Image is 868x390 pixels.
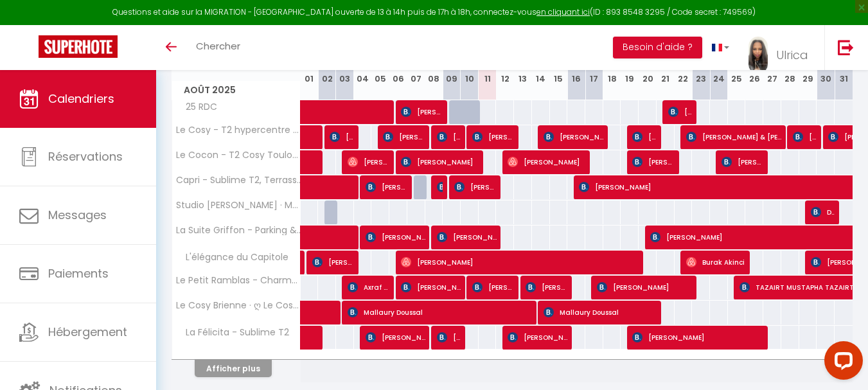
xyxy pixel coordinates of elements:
span: Réservations [48,148,123,164]
abbr: V [805,58,811,71]
th: 06 [389,43,407,100]
span: Hébergement [48,324,127,340]
abbr: M [501,58,509,71]
abbr: V [680,58,686,71]
span: Août 2025 [172,81,300,100]
span: [PERSON_NAME] [383,125,425,149]
span: Studio [PERSON_NAME] · Magnifique studio compans [PERSON_NAME] [174,200,303,210]
span: Capri - Sublime T2, Terrasse couverte & Parking [174,175,303,185]
abbr: M [519,58,527,71]
th: 03 [336,43,354,100]
th: 02 [318,43,336,100]
span: [PERSON_NAME] [437,175,443,199]
th: 25 [728,43,746,100]
th: 04 [354,43,372,100]
a: Chercher [186,25,250,70]
th: 13 [514,43,532,100]
abbr: M [376,58,384,71]
button: Afficher plus [195,360,272,377]
span: Paiements [48,265,109,281]
span: La Suite Griffon - Parking & Balcon [174,226,303,235]
span: [PERSON_NAME] & [PERSON_NAME] [686,125,782,149]
abbr: V [556,58,562,71]
abbr: L [361,58,365,71]
span: [PERSON_NAME] [454,175,496,199]
th: 28 [781,43,799,100]
th: 05 [371,43,389,100]
span: [PERSON_NAME] [366,175,407,199]
abbr: L [735,58,739,71]
span: [PERSON_NAME] [632,325,764,350]
abbr: D [591,58,598,71]
abbr: V [431,58,437,71]
span: [PERSON_NAME] [722,150,763,174]
span: Messages [48,207,107,223]
th: 07 [407,43,425,100]
span: [PERSON_NAME] [312,250,354,274]
th: 09 [443,43,461,100]
th: 24 [710,43,728,100]
abbr: S [823,58,829,71]
span: [PERSON_NAME] [544,125,603,149]
th: 10 [461,43,479,100]
abbr: M [768,58,776,71]
span: Mallaury Doussal [544,300,657,324]
span: La Félicita - Sublime T2 [174,326,292,340]
iframe: LiveChat chat widget [814,336,868,390]
abbr: M [394,58,402,71]
span: Le Petit Ramblas - Charmant studio en Hypercentre [174,276,303,285]
span: Le Cosy Brienne · ღ Le Cosy Brienne • T2 au [GEOGRAPHIC_DATA] [174,301,303,310]
span: Ulrica [776,47,808,63]
th: 15 [550,43,568,100]
a: en cliquant ici [536,6,590,17]
span: [PERSON_NAME] [366,325,425,350]
th: 14 [532,43,550,100]
span: [PERSON_NAME] [668,100,692,124]
abbr: M [626,58,633,71]
abbr: V [306,58,312,71]
abbr: L [610,58,614,71]
span: Le Cosy - T2 hypercentre au calme avec parking [174,125,303,135]
th: 08 [425,43,443,100]
span: Axraf Kammas [348,275,389,299]
abbr: J [788,58,793,71]
span: [PERSON_NAME] [632,150,674,174]
a: ... Ulrica [739,25,824,70]
th: 19 [621,43,639,100]
span: [PERSON_NAME] [508,150,585,174]
span: [PERSON_NAME] [401,275,461,299]
img: ... [748,37,768,74]
span: L'élégance du Capitole [174,251,292,265]
img: logout [838,39,854,55]
abbr: J [538,58,544,71]
span: [PERSON_NAME] [526,275,567,299]
span: Chercher [196,39,240,53]
span: [PERSON_NAME] [508,325,567,350]
th: 11 [479,43,497,100]
th: 27 [763,43,781,100]
abbr: J [663,58,668,71]
span: [PERSON_NAME] [PERSON_NAME] [330,125,353,149]
span: [PERSON_NAME] [401,150,479,174]
th: 26 [745,43,763,100]
th: 01 [301,43,319,100]
abbr: D [716,58,722,71]
span: [PERSON_NAME]-Ballijns [632,125,656,149]
img: Super Booking [39,35,118,58]
span: [PERSON_NAME] [366,225,425,249]
span: Le Cocon - T2 Cosy Toulouse hypercentre avec Parking [174,150,303,160]
abbr: S [574,58,580,71]
span: Calendriers [48,91,114,107]
abbr: L [486,58,490,71]
span: [PERSON_NAME] [401,100,443,124]
th: 20 [639,43,657,100]
span: [PERSON_NAME] [437,125,461,149]
abbr: D [342,58,348,71]
span: [PERSON_NAME] [401,250,641,274]
span: Deranlot Fabienne [811,200,835,224]
span: [PERSON_NAME] [472,125,514,149]
span: [PERSON_NAME] [PERSON_NAME] [437,325,461,350]
th: 12 [496,43,514,100]
span: [PERSON_NAME] [597,275,693,299]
